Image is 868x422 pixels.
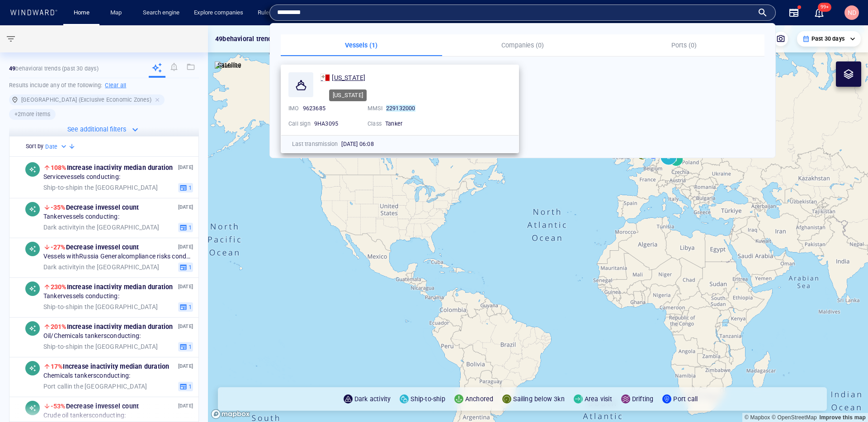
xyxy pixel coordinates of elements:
[178,382,193,392] button: 1
[43,383,67,390] span: Port call
[9,65,99,73] p: behavioral trends (Past 30 days)
[187,383,192,391] span: 1
[26,142,43,151] h6: Sort by
[178,323,193,331] p: [DATE]
[811,35,844,43] p: Past 30 days
[187,263,192,272] span: 1
[43,263,80,271] span: Dark activity
[51,164,67,171] span: 108%
[585,394,612,404] p: Area visit
[51,283,67,291] span: 230%
[217,60,241,70] p: Satellite
[211,409,250,419] a: Mapbox logo
[386,105,415,112] mark: 229132000
[632,394,654,404] p: Drifting
[43,224,80,231] span: Dark activity
[190,5,247,21] a: Explore companies
[465,394,494,404] p: Anchored
[215,61,241,70] img: satellite
[51,283,173,291] span: Increase in activity median duration
[814,7,825,18] button: 99+
[819,414,866,421] a: Map feedback
[51,363,170,370] span: Increase in activity median duration
[9,65,15,72] strong: 49
[843,4,861,22] button: ND
[178,223,193,233] button: 1
[178,164,193,172] p: [DATE]
[43,303,158,311] span: in the [GEOGRAPHIC_DATA]
[609,40,759,51] p: Ports (0)
[187,224,192,232] span: 1
[292,140,338,148] p: Last transmission
[51,244,66,251] span: -27%
[354,394,391,404] p: Dark activity
[178,302,193,312] button: 1
[802,35,855,43] div: Past 30 days
[286,40,437,51] p: Vessels (1)
[51,323,67,330] span: 201%
[187,184,192,192] span: 1
[107,5,128,21] a: Map
[830,381,861,415] iframe: Chat
[67,123,141,136] button: See additional filters
[368,120,382,128] p: Class
[208,25,868,422] canvas: Map
[43,173,120,182] span: Service vessels conducting:
[341,141,373,147] span: [DATE] 06:08
[448,40,598,51] p: Companies (0)
[368,104,382,113] p: MMSI
[51,204,139,211] span: Decrease in vessel count
[43,213,119,221] span: Tanker vessels conducting:
[187,303,192,311] span: 1
[67,124,126,135] p: See additional filters
[43,333,141,341] span: Oil/Chemicals tankers conducting:
[51,403,139,410] span: Decrease in vessel count
[9,94,165,105] div: [GEOGRAPHIC_DATA] (Exclusive Economic Zones)
[814,7,825,18] div: Notification center
[288,120,311,128] p: Call sign
[45,142,57,151] h6: Date
[178,283,193,291] p: [DATE]
[288,104,299,113] p: IMO
[51,164,173,171] span: Increase in activity median duration
[178,263,193,272] button: 1
[43,224,159,232] span: in the [GEOGRAPHIC_DATA]
[178,402,193,411] p: [DATE]
[43,184,158,192] span: in the [GEOGRAPHIC_DATA]
[818,3,831,12] span: 99+
[43,372,131,380] span: Chemicals tankers conducting:
[178,362,193,371] p: [DATE]
[513,394,564,404] p: Sailing below 3kn
[21,95,151,104] h6: [GEOGRAPHIC_DATA] (Exclusive Economic Zones)
[70,5,93,21] a: Home
[187,343,192,351] span: 1
[43,263,159,272] span: in the [GEOGRAPHIC_DATA]
[303,105,325,112] span: 9623685
[178,243,193,252] p: [DATE]
[178,203,193,212] p: [DATE]
[848,9,856,16] span: ND
[178,183,193,193] button: 1
[51,244,139,251] span: Decrease in vessel count
[105,81,126,90] h6: Clear all
[51,204,66,211] span: -35%
[314,120,338,127] span: 9HA3095
[43,303,78,310] span: Ship-to-ship
[178,342,193,352] button: 1
[51,363,63,370] span: 17%
[43,293,119,301] span: Tanker vessels conducting:
[51,403,66,410] span: -53%
[67,5,96,21] button: Home
[45,142,68,151] div: Date
[43,343,78,350] span: Ship-to-ship
[332,74,365,81] span: [US_STATE]
[139,5,183,21] a: Search engine
[254,5,291,21] a: Rule engine
[14,110,50,119] h6: + 2 more items
[51,323,173,330] span: Increase in activity median duration
[43,383,147,391] span: in the [GEOGRAPHIC_DATA]
[673,394,698,404] p: Port call
[43,343,158,351] span: in the [GEOGRAPHIC_DATA]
